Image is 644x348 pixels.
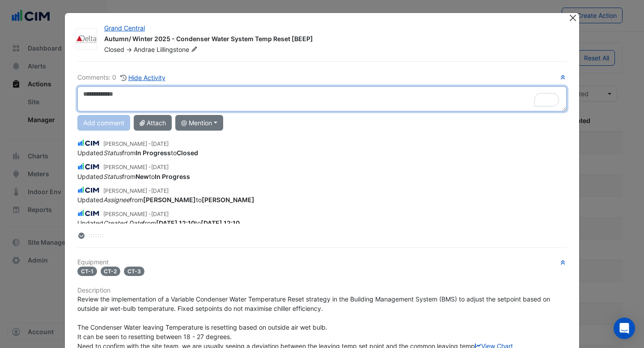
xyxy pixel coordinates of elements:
[76,35,97,44] img: Delta Building Automation
[77,196,254,204] span: Updated from to
[77,219,240,227] span: Updated from to
[151,211,169,217] span: 2025-06-12 14:23:50
[101,267,121,276] span: CT-2
[103,196,130,204] em: Assignee
[77,86,567,111] textarea: To enrich screen reader interactions, please activate Accessibility in Grammarly extension settings
[202,196,254,204] strong: [PERSON_NAME]
[77,138,100,148] img: CIM
[126,46,132,53] span: ->
[77,259,567,266] h6: Equipment
[124,267,144,276] span: CT-3
[77,173,190,180] span: Updated from to
[77,267,97,276] span: CT-1
[77,161,100,171] img: CIM
[103,173,122,180] em: Status
[120,72,166,83] button: Hide Activity
[136,173,149,180] strong: New
[156,219,195,227] strong: 2025-04-17 12:10:12
[77,208,100,218] img: CIM
[104,24,145,32] a: Grand Central
[77,149,198,157] span: Updated from to
[568,13,577,22] button: Close
[104,46,124,53] span: Closed
[201,219,240,227] strong: 2025-06-12 12:10:12
[103,140,169,148] small: [PERSON_NAME] -
[134,46,155,53] span: Andrae
[104,34,558,45] div: Autumn/ Winter 2025 - Condenser Water System Temp Reset [BEEP]
[103,219,143,227] em: Created Date
[103,210,169,218] small: [PERSON_NAME] -
[175,115,223,131] button: @ Mention
[157,45,199,54] span: Lillingstone
[151,164,169,170] span: 2025-07-09 16:37:44
[155,173,190,180] strong: In Progress
[77,287,567,294] h6: Description
[77,233,85,239] fa-layers: More
[77,185,100,195] img: CIM
[151,140,169,147] span: 2025-08-19 10:16:41
[103,187,169,195] small: [PERSON_NAME] -
[103,149,122,157] em: Status
[103,163,169,171] small: [PERSON_NAME] -
[77,72,166,83] div: Comments: 0
[151,187,169,194] span: 2025-07-08 09:22:04
[143,196,196,204] strong: [PERSON_NAME]
[177,149,198,157] strong: Closed
[614,318,635,339] div: Open Intercom Messenger
[134,115,172,131] button: Attach
[136,149,171,157] strong: In Progress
